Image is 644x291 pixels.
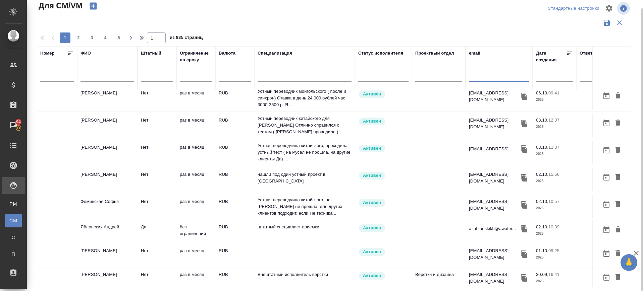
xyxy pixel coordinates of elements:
[363,199,381,206] p: Активен
[5,231,22,244] a: С
[363,118,381,125] p: Активен
[548,145,559,150] p: 11:37
[519,200,529,210] button: Скопировать
[536,230,573,237] p: 2025
[113,32,124,43] button: 5
[612,144,624,156] button: Удалить
[358,271,409,280] div: Рядовой исполнитель: назначай с учетом рейтинга
[138,86,176,110] td: Нет
[5,197,22,211] a: PM
[40,50,55,57] div: Номер
[548,118,559,123] p: 12:07
[176,220,215,244] td: без ограничений
[176,114,215,137] td: раз в месяц
[548,199,559,204] p: 10:57
[8,251,18,258] span: П
[536,254,573,261] p: 2025
[258,271,352,278] p: Внештатный исполнитель верстки
[215,244,254,268] td: RUB
[415,50,454,57] div: Проектный отдел
[612,198,624,211] button: Удалить
[546,3,601,14] div: split button
[469,225,516,232] p: a.iablonskikh@awater...
[536,151,573,157] p: 2025
[170,33,203,43] span: из 835 страниц
[613,16,626,29] button: Сбросить фильтры
[215,168,254,191] td: RUB
[87,32,97,43] button: 3
[215,86,254,110] td: RUB
[258,171,352,185] p: нашли под один устный проект в [GEOGRAPHIC_DATA]
[617,2,631,15] span: Посмотреть информацию
[469,198,519,212] p: [EMAIL_ADDRESS][DOMAIN_NAME]
[536,224,548,229] p: 02.10,
[176,244,215,268] td: раз в месяц
[258,115,352,135] p: Устный переводчик китайского для [PERSON_NAME] Отлично справился с тестом ( [PERSON_NAME] проводи...
[363,145,381,152] p: Активен
[358,144,409,153] div: Рядовой исполнитель: назначай с учетом рейтинга
[536,124,573,130] p: 2025
[363,272,381,279] p: Активен
[8,234,18,241] span: С
[176,86,215,110] td: раз в месяц
[536,278,573,285] p: 2025
[215,141,254,164] td: RUB
[138,141,176,164] td: Нет
[621,254,637,271] button: 🙏
[215,195,254,218] td: RUB
[73,34,84,41] span: 2
[601,198,612,211] button: Открыть календарь загрузки
[176,168,215,191] td: раз в месяц
[138,168,176,191] td: Нет
[469,146,512,152] p: [EMAIL_ADDRESS]...
[363,91,381,97] p: Активен
[536,272,548,277] p: 30.09,
[77,195,138,218] td: Фоминская Софья
[358,224,409,233] div: Рядовой исполнитель: назначай с учетом рейтинга
[469,271,519,285] p: [EMAIL_ADDRESS][DOMAIN_NAME]
[138,244,176,268] td: Нет
[73,32,84,43] button: 2
[113,34,124,41] span: 5
[138,114,176,137] td: Нет
[258,142,352,162] p: Устная переводчица китайского, проходила устный тест ( на Русал не прошла, на другие клиенты Да) ...
[180,50,212,63] div: Ограничение по сроку
[358,117,409,126] div: Рядовой исполнитель: назначай с учетом рейтинга
[215,114,254,137] td: RUB
[5,247,22,261] a: П
[77,86,138,110] td: [PERSON_NAME]
[601,117,612,129] button: Открыть календарь загрузки
[536,199,548,204] p: 02.10,
[519,173,529,183] button: Скопировать
[141,50,161,57] div: Штатный
[612,271,624,284] button: Удалить
[2,117,25,134] a: 94
[258,88,352,108] p: Устный переводчик монгольского ( после и синхрон) Ставка в день 24 000 рублей час 3000-3500 р. Я...
[469,171,519,185] p: [EMAIL_ADDRESS][DOMAIN_NAME]
[600,16,613,29] button: Сохранить фильтры
[536,248,548,253] p: 01.10,
[77,141,138,164] td: [PERSON_NAME]
[601,0,617,16] span: Настроить таблицу
[536,118,548,123] p: 03.10,
[8,217,18,224] span: CM
[358,247,409,257] div: Рядовой исполнитель: назначай с учетом рейтинга
[358,171,409,180] div: Рядовой исполнитель: назначай с учетом рейтинга
[612,117,624,129] button: Удалить
[138,220,176,244] td: Да
[87,34,97,41] span: 3
[469,90,519,103] p: [EMAIL_ADDRESS][DOMAIN_NAME]
[536,145,548,150] p: 03.10,
[358,50,403,57] div: Статус исполнителя
[601,144,612,156] button: Открыть календарь загрузки
[548,248,559,253] p: 09:25
[601,90,612,102] button: Открыть календарь загрузки
[138,195,176,218] td: Нет
[37,0,83,11] span: Для СМ/VM
[612,247,624,260] button: Удалить
[176,195,215,218] td: раз в месяц
[601,247,612,260] button: Открыть календарь загрузки
[258,50,292,57] div: Специализация
[548,172,559,177] p: 15:56
[536,96,573,103] p: 2025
